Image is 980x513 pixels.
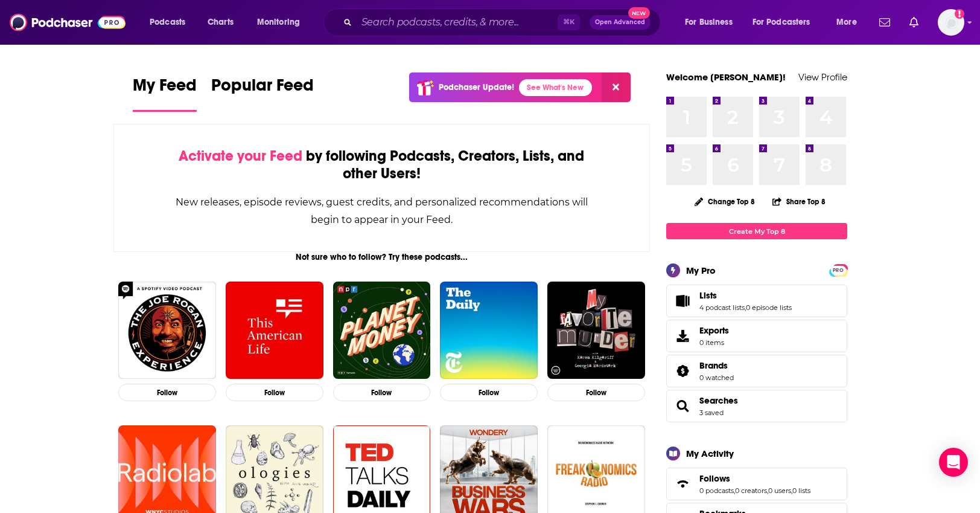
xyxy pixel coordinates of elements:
button: open menu [745,13,828,32]
span: My Feed [133,75,197,103]
a: Show notifications dropdown [874,12,895,33]
div: New releases, episode reviews, guest credits, and personalized recommendations will begin to appe... [174,193,589,228]
span: More [836,14,857,31]
a: View Profile [798,71,847,83]
span: Searches [666,390,847,422]
span: ⌘ K [558,15,580,30]
a: Brands [670,363,695,379]
span: PRO [831,266,845,275]
a: Create My Top 8 [666,223,847,239]
a: 0 lists [792,486,810,495]
button: Follow [333,384,431,401]
p: Podchaser Update! [439,82,514,92]
span: Monitoring [257,14,300,31]
span: Follows [666,468,847,500]
img: The Daily [440,282,538,379]
div: Search podcasts, credits, & more... [335,8,672,36]
a: Brands [699,360,734,371]
a: Lists [670,292,695,309]
span: 0 items [699,338,729,347]
div: by following Podcasts, Creators, Lists, and other Users! [174,147,589,182]
a: Exports [666,320,847,352]
a: My Feed [133,75,197,112]
button: Show profile menu [938,9,964,36]
span: Exports [670,327,695,344]
span: New [628,7,650,19]
span: Lists [666,285,847,317]
a: See What's New [519,79,592,96]
span: Logged in as mckenziesemrau [938,9,964,36]
span: Activate your Feed [179,147,302,165]
div: Not sure who to follow? Try these podcasts... [113,252,650,262]
span: Exports [699,325,729,336]
a: 0 watched [699,373,734,382]
a: 0 episode lists [746,303,792,312]
a: 0 creators [735,486,767,495]
button: open menu [249,13,316,32]
a: Searches [670,398,695,415]
button: Follow [440,384,538,401]
img: My Favorite Murder with Karen Kilgariff and Georgia Hardstark [547,282,645,379]
a: 3 saved [699,408,724,417]
a: Lists [699,290,792,301]
img: The Joe Rogan Experience [118,282,216,379]
button: Follow [547,384,645,401]
span: Podcasts [150,14,185,31]
span: , [767,486,768,495]
button: Follow [226,384,323,401]
img: Planet Money [333,282,431,379]
a: Searches [699,395,738,406]
a: Follows [670,476,695,492]
img: User Profile [938,9,964,36]
a: PRO [831,265,845,274]
span: Brands [666,355,847,387]
span: , [745,303,746,312]
span: For Podcasters [752,14,810,31]
span: Follows [699,473,730,484]
div: My Activity [686,448,734,459]
button: open menu [676,13,748,32]
button: Open AdvancedNew [590,15,651,30]
button: Share Top 8 [772,190,826,213]
span: , [734,486,735,495]
button: open menu [828,13,872,32]
button: open menu [141,13,201,32]
div: Open Intercom Messenger [939,448,968,477]
span: Lists [699,290,717,301]
a: Welcome [PERSON_NAME]! [666,71,786,83]
button: Follow [118,384,216,401]
a: Follows [699,473,810,484]
span: Open Advanced [595,19,645,25]
svg: Add a profile image [955,9,964,19]
span: Charts [208,14,234,31]
span: Brands [699,360,728,371]
a: Charts [200,13,241,32]
a: 0 users [768,486,791,495]
button: Change Top 8 [687,194,762,209]
a: 0 podcasts [699,486,734,495]
img: This American Life [226,282,323,379]
img: Podchaser - Follow, Share and Rate Podcasts [10,11,126,34]
span: Popular Feed [211,75,314,103]
a: 4 podcast lists [699,303,745,312]
a: Popular Feed [211,75,314,112]
div: My Pro [686,265,716,276]
a: Show notifications dropdown [905,12,923,33]
span: , [791,486,792,495]
span: For Business [685,14,733,31]
input: Search podcasts, credits, & more... [357,13,558,32]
